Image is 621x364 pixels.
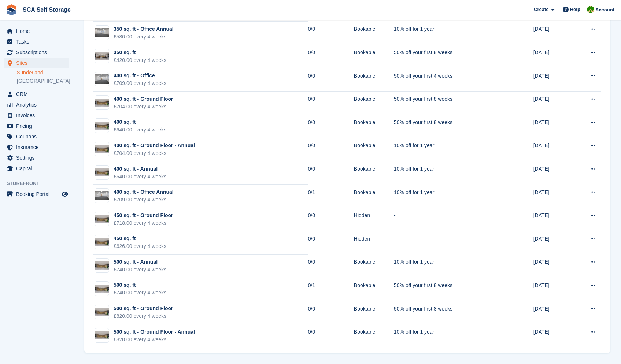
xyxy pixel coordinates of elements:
td: 0/1 [308,278,354,301]
td: 10% off for 1 year [394,22,504,45]
div: £580.00 every 4 weeks [114,33,174,41]
img: 400%20SQ.FT.jpg [95,99,109,107]
img: 300%20SQ.FT.jpg [95,52,109,60]
img: 500%20SQ.FT.jpg [95,285,109,293]
td: 0/0 [308,92,354,115]
img: 400%20SQ.FT.jpg [95,215,109,223]
td: Bookable [354,278,394,301]
div: £709.00 every 4 weeks [114,79,166,87]
td: 0/1 [308,185,354,208]
td: 50% off your first 8 weeks [394,92,504,115]
td: [DATE] [533,45,573,68]
div: 500 sq. ft - Ground Floor - Annual [114,328,195,336]
span: Invoices [16,110,60,120]
img: 500%20SQ.FT.jpg [95,308,109,316]
span: Storefront [7,180,73,187]
div: 400 sq. ft - Office Annual [114,188,174,196]
div: 400 sq. ft - Office [114,72,166,79]
td: [DATE] [533,255,573,278]
td: [DATE] [533,301,573,324]
td: Bookable [354,138,394,161]
span: Subscriptions [16,47,60,57]
td: [DATE] [533,138,573,161]
a: menu [4,121,69,131]
td: [DATE] [533,185,573,208]
td: Bookable [354,161,394,185]
td: 0/0 [308,138,354,161]
img: 500%20SQ.FT.jpg [95,238,109,246]
td: [DATE] [533,278,573,301]
div: £718.00 every 4 weeks [114,219,173,227]
span: Coupons [16,131,60,142]
td: 0/0 [308,231,354,255]
span: Home [16,26,60,36]
div: 500 sq. ft [114,281,166,289]
img: _MG_2462.jpg [95,74,109,84]
a: menu [4,142,69,152]
div: £704.00 every 4 weeks [114,149,195,157]
span: Pricing [16,121,60,131]
div: £640.00 every 4 weeks [114,173,166,181]
img: 500%20SQ.FT.jpg [95,331,109,339]
div: £626.00 every 4 weeks [114,242,166,250]
td: 0/0 [308,324,354,348]
span: CRM [16,89,60,99]
a: menu [4,47,69,57]
div: 500 sq. ft - Annual [114,258,166,266]
a: menu [4,153,69,163]
td: 10% off for 1 year [394,138,504,161]
div: £820.00 every 4 weeks [114,336,195,343]
td: [DATE] [533,324,573,348]
td: [DATE] [533,115,573,138]
div: £740.00 every 4 weeks [114,266,166,274]
td: 0/0 [308,68,354,92]
a: menu [4,100,69,110]
td: Bookable [354,324,394,348]
a: menu [4,58,69,68]
a: menu [4,189,69,199]
div: 450 sq. ft [114,235,166,242]
div: 400 sq. ft [114,118,166,126]
img: 400%20SQ.FT.jpg [95,122,109,130]
td: Bookable [354,255,394,278]
img: stora-icon-8386f47178a22dfd0bd8f6a31ec36ba5ce8667c1dd55bd0f319d3a0aa187defe.svg [6,4,17,15]
a: menu [4,26,69,36]
div: 400 sq. ft - Ground Floor - Annual [114,142,195,149]
span: Create [534,6,548,13]
td: [DATE] [533,68,573,92]
div: 400 sq. ft - Annual [114,165,166,173]
a: Sunderland [17,69,69,76]
td: 50% off your first 8 weeks [394,115,504,138]
span: Sites [16,58,60,68]
a: menu [4,110,69,120]
td: [DATE] [533,208,573,231]
img: 500%20SQ.FT.jpg [95,261,109,270]
td: Bookable [354,45,394,68]
a: menu [4,163,69,174]
td: 50% off your first 8 weeks [394,301,504,324]
span: Help [570,6,580,13]
td: 0/0 [308,255,354,278]
span: Analytics [16,100,60,110]
a: menu [4,131,69,142]
img: 400%20SQ.FT.jpg [95,168,109,177]
div: £820.00 every 4 weeks [114,312,173,320]
span: Tasks [16,37,60,47]
div: 350 sq. ft - Office Annual [114,25,174,33]
td: Bookable [354,115,394,138]
a: menu [4,37,69,47]
a: SCA Self Storage [20,4,74,16]
td: 50% off your first 8 weeks [394,278,504,301]
td: 0/0 [308,208,354,231]
td: Bookable [354,68,394,92]
a: menu [4,89,69,99]
div: 400 sq. ft - Ground Floor [114,95,173,103]
td: - [394,231,504,255]
td: [DATE] [533,22,573,45]
td: [DATE] [533,231,573,255]
div: £740.00 every 4 weeks [114,289,166,297]
span: Account [595,6,614,14]
span: Settings [16,153,60,163]
img: 400%20SQ.FT.jpg [95,145,109,153]
td: 10% off for 1 year [394,324,504,348]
